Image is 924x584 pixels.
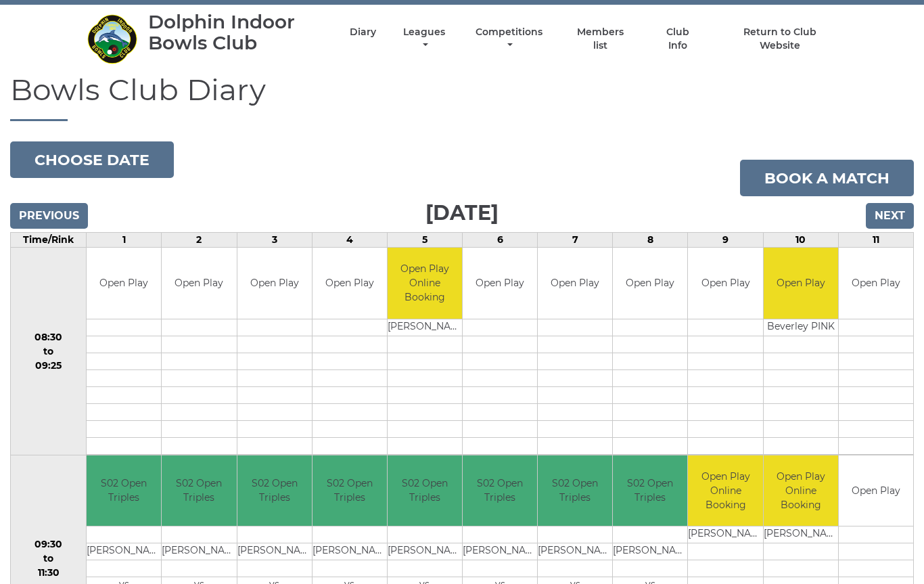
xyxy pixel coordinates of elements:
td: 11 [838,233,913,248]
td: S02 Open Triples [463,455,537,526]
td: Open Play [613,248,687,319]
img: Dolphin Indoor Bowls Club [87,14,137,64]
td: 1 [87,233,162,248]
td: 08:30 to 09:25 [11,248,87,455]
td: Open Play Online Booking [688,455,762,526]
td: [PERSON_NAME] [463,543,537,560]
td: S02 Open Triples [237,455,312,526]
td: Open Play [688,248,762,319]
button: Choose date [10,141,174,178]
div: Dolphin Indoor Bowls Club [148,12,326,53]
a: Club Info [655,26,699,52]
td: [PERSON_NAME] [388,319,462,336]
td: [PERSON_NAME] [162,543,236,560]
td: [PERSON_NAME] [538,543,612,560]
a: Return to Club Website [723,26,837,52]
td: [PERSON_NAME] [688,526,762,543]
td: Open Play [162,248,236,319]
input: Previous [10,203,88,229]
td: Time/Rink [11,233,87,248]
td: [PERSON_NAME] [764,526,838,543]
td: [PERSON_NAME] [388,543,462,560]
td: Open Play [87,248,161,319]
td: Open Play [764,248,838,319]
td: 3 [237,233,312,248]
a: Members list [570,26,632,52]
td: S02 Open Triples [162,455,236,526]
td: S02 Open Triples [538,455,612,526]
td: S02 Open Triples [313,455,387,526]
td: 7 [538,233,613,248]
td: 10 [763,233,838,248]
td: S02 Open Triples [613,455,687,526]
a: Diary [350,26,376,39]
td: 6 [463,233,538,248]
td: S02 Open Triples [87,455,161,526]
td: 4 [312,233,387,248]
td: 2 [162,233,237,248]
td: Open Play [839,248,913,319]
h1: Bowls Club Diary [10,73,914,121]
td: [PERSON_NAME] [613,543,687,560]
td: Open Play [463,248,537,319]
td: [PERSON_NAME] [87,543,161,560]
td: Open Play Online Booking [764,455,838,526]
td: 9 [688,233,763,248]
a: Leagues [400,26,448,52]
td: 8 [613,233,688,248]
a: Book a match [740,160,914,196]
a: Competitions [472,26,546,52]
td: S02 Open Triples [388,455,462,526]
td: [PERSON_NAME] [237,543,312,560]
td: Beverley PINK [764,319,838,336]
td: Open Play [237,248,312,319]
td: 5 [387,233,462,248]
td: Open Play Online Booking [388,248,462,319]
td: Open Play [538,248,612,319]
input: Next [866,203,914,229]
td: [PERSON_NAME] [313,543,387,560]
td: Open Play [313,248,387,319]
td: Open Play [839,455,913,526]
